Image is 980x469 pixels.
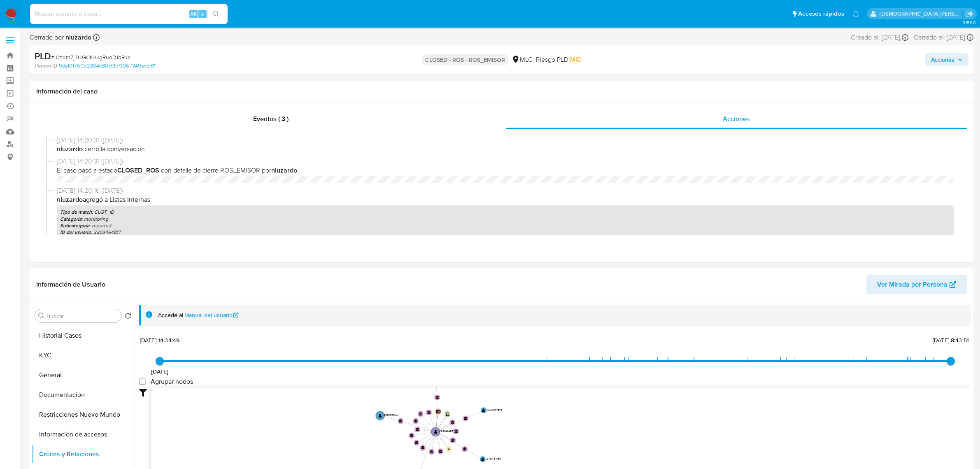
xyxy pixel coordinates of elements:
text:  [463,447,467,450]
span: Cerrado por [30,33,91,42]
span: [DATE] [151,367,169,376]
text:  [419,412,422,415]
input: Agrupar nodos [139,378,146,385]
span: Riesgo PLD: [536,55,582,64]
p: : CUST_ID [60,209,950,215]
button: Documentación [32,385,135,405]
text:  [454,429,458,433]
b: Categoría [60,215,81,223]
button: KYC [32,345,135,365]
p: CLOSED - ROS - ROS_EMISOR [422,54,508,65]
a: Manual del usuario [184,311,239,319]
text: 2450764165 [487,457,501,460]
a: 9daf0176052804b80ef35f3067349acb [59,62,155,70]
button: Información de accesos [32,425,135,444]
text:  [399,419,403,422]
span: cerró la conversación [57,145,954,154]
span: Ver Mirada por Persona [877,275,947,294]
span: [DATE] 14:34:49 [140,336,179,344]
span: Eventos ( 3 ) [253,114,289,124]
text: 2223891606 [487,408,503,411]
button: General [32,365,135,385]
text:  [436,409,441,413]
text: 2203464817 [439,429,453,433]
h1: Información de Usuario [36,280,105,289]
span: # lCzXm7j3UGCK4kgRuoD1qRJa [51,53,130,61]
a: Salir [965,9,974,18]
span: Acciones [723,114,750,124]
text:  [435,396,439,399]
button: Restricciones Nuevo Mundo [32,405,135,425]
span: - [910,33,912,42]
p: : reported [60,222,950,229]
p: cristian.porley@mercadolibre.com [880,10,963,18]
b: Subcategoría [60,222,89,229]
b: CLOSED_ROS [117,166,159,175]
p: : monitoring [60,216,950,222]
a: Notificaciones [852,10,859,17]
text:  [482,408,485,412]
text:  [439,449,442,453]
button: Acciones [925,53,968,66]
text:  [379,413,382,418]
text:  [446,412,449,416]
text:  [448,448,450,450]
text:  [421,446,425,449]
text:  [427,411,431,414]
span: [DATE] 14:20:31 ([DATE]) [57,157,954,166]
text:  [430,450,433,453]
span: El caso pasó a estado con detalle de cierre ROS_EMISOR por [57,166,954,175]
text:  [481,457,484,461]
span: Acciones [931,53,954,66]
b: nluzardo [64,33,91,42]
span: Accedé al [158,311,183,319]
button: Cruces y Relaciones [32,444,135,464]
span: MID [570,55,582,64]
div: Cerrado el: [DATE] [914,33,973,42]
text:  [434,429,438,434]
b: Tipo de match [60,208,92,216]
h1: Información del caso [36,87,967,96]
text:  [451,438,455,441]
b: nluzardo [57,144,84,154]
b: nluzardo [57,195,83,204]
span: Agrupar nodos [151,378,193,386]
span: Accesos rápidos [798,9,844,18]
p: : 2203464817 [60,229,950,236]
div: Creado el: [DATE] [851,33,908,42]
b: ID del usuario [60,229,91,236]
span: [DATE] 14:20:16 ([DATE]) [57,186,954,195]
button: search-icon [207,8,224,20]
p: agregó a Listas Internas [57,195,954,204]
span: [DATE] 14:20:31 ([DATE]) [57,136,954,145]
span: s [201,10,204,18]
span: [DATE] 8:43:51 [933,336,969,344]
button: Historial Casos [32,326,135,345]
b: PLD [35,49,51,63]
input: Buscar [47,313,118,320]
b: Person ID [35,62,57,70]
text: 2390097244 [384,413,399,417]
button: Volver al orden por defecto [125,313,131,322]
b: nluzardo [271,166,297,175]
button: Ver Mirada por Persona [866,275,967,294]
text:  [410,434,414,437]
button: Buscar [38,313,45,319]
text:  [416,428,419,431]
input: Buscar usuario o caso... [30,9,228,19]
div: MLC [512,55,533,64]
text:  [415,441,419,444]
text:  [464,417,468,420]
text:  [451,420,454,424]
text:  [414,419,418,422]
span: Alt [190,10,197,18]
